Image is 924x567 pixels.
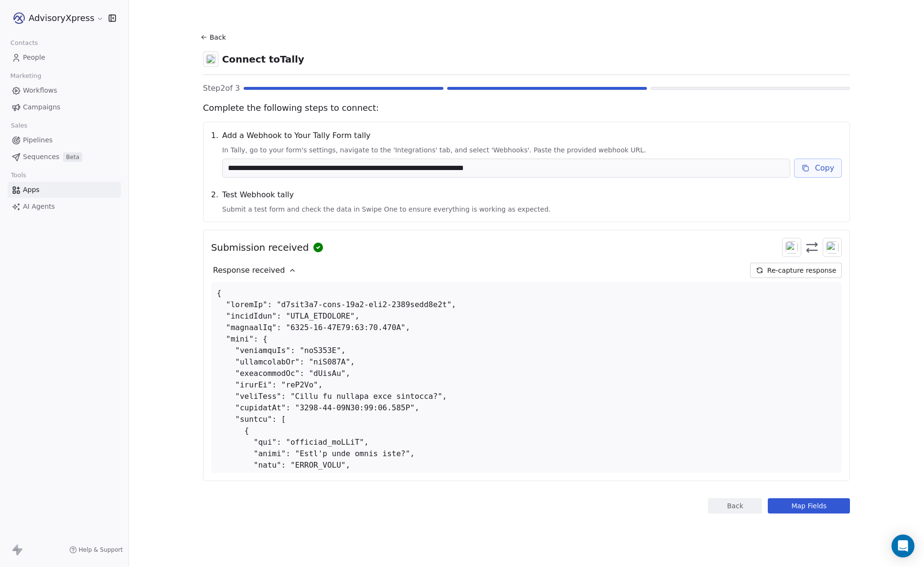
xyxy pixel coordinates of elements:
[8,199,121,214] a: AI Agents
[708,498,762,514] button: Back
[23,202,55,212] span: AI Agents
[8,149,121,165] a: SequencesBeta
[199,29,230,46] button: Back
[211,282,842,473] div: { "loremIp": "d7sit3a7-cons-19a2-eli2-2389sedd8e2t", "incidIdun": "UTLA_ETDOLORE", "magnaalIq": "...
[23,102,60,112] span: Campaigns
[794,159,842,178] button: Copy
[6,36,42,50] span: Contacts
[206,54,215,64] img: tally.png
[63,152,82,162] span: Beta
[8,132,121,148] a: Pipelines
[211,130,218,178] span: 1 .
[69,546,123,554] a: Help & Support
[211,189,218,214] span: 2 .
[203,102,850,114] span: Complete the following steps to connect:
[203,83,240,94] span: Step 2 of 3
[11,10,102,26] button: AdvisoryXpress
[8,182,121,198] a: Apps
[23,53,45,63] span: People
[892,535,914,557] div: Open Intercom Messenger
[222,189,842,201] span: Test Webhook tally
[23,86,57,96] span: Workflows
[222,130,842,141] span: Add a Webhook to Your Tally Form tally
[29,12,94,24] span: AdvisoryXpress
[768,498,850,514] button: Map Fields
[7,118,32,133] span: Sales
[826,241,838,254] img: tally.png
[222,145,842,155] span: In Tally, go to your form's settings, navigate to the 'Integrations' tab, and select 'Webhooks'. ...
[7,168,30,182] span: Tools
[222,53,304,66] span: Connect to Tally
[23,152,59,162] span: Sequences
[750,263,842,278] button: Re-capture response
[13,12,25,24] img: AX_logo_device_1080.png
[23,185,40,195] span: Apps
[211,241,309,254] span: Submission received
[222,204,842,214] span: Submit a test form and check the data in Swipe One to ensure everything is working as expected.
[79,546,123,554] span: Help & Support
[8,50,121,65] a: People
[213,265,285,276] span: Response received
[8,83,121,98] a: Workflows
[6,69,45,83] span: Marketing
[23,135,53,145] span: Pipelines
[8,99,121,115] a: Campaigns
[785,241,798,254] img: swipeonelogo.svg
